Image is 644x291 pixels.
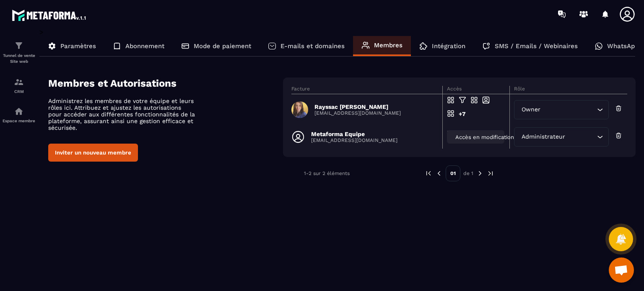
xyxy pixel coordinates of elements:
p: Mode de paiement [194,42,251,50]
img: formation [14,77,24,87]
img: next [476,170,484,177]
span: Owner [519,105,542,114]
th: Rôle [510,86,627,94]
p: SMS / Emails / Webinaires [495,42,578,50]
div: Search for option [514,100,608,119]
img: automations [14,106,24,116]
p: Abonnement [125,42,164,50]
p: Paramètres [60,42,96,50]
th: Facture [291,86,442,94]
img: prev [425,170,432,177]
input: Search for option [542,105,595,114]
a: formationformationCRM [2,71,36,100]
p: Membres [374,41,402,49]
h4: Membres et Autorisations [48,77,283,89]
img: logo [12,8,87,23]
p: E-mails et domaines [280,42,345,50]
img: formation [14,41,24,51]
th: Accès [443,86,510,94]
p: 1-2 sur 2 éléments [304,170,350,176]
p: Rayssac [PERSON_NAME] [314,103,401,110]
a: formationformationTunnel de vente Site web [2,34,36,71]
p: 01 [446,165,460,181]
p: Intégration [432,42,465,50]
p: Espace membre [2,118,36,123]
p: CRM [2,89,36,94]
p: [EMAIL_ADDRESS][DOMAIN_NAME] [314,110,401,116]
p: Tunnel de vente Site web [2,53,36,64]
div: +7 [459,110,466,123]
span: Administrateur [519,132,567,142]
img: prev [435,170,443,177]
p: WhatsApp [607,42,639,50]
div: > [39,28,636,194]
input: Search for option [567,132,595,142]
p: Administrez les membres de votre équipe et leurs rôles ici. Attribuez et ajustez les autorisation... [48,98,195,131]
p: Metaforma Equipe [311,131,397,137]
button: Inviter un nouveau membre [48,144,138,162]
img: next [487,170,494,177]
span: Accès en modification [455,134,514,140]
p: de 1 [463,170,473,177]
div: Search for option [514,127,608,147]
a: automationsautomationsEspace membre [2,100,36,129]
p: [EMAIL_ADDRESS][DOMAIN_NAME] [311,137,397,143]
div: Ouvrir le chat [609,258,634,283]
